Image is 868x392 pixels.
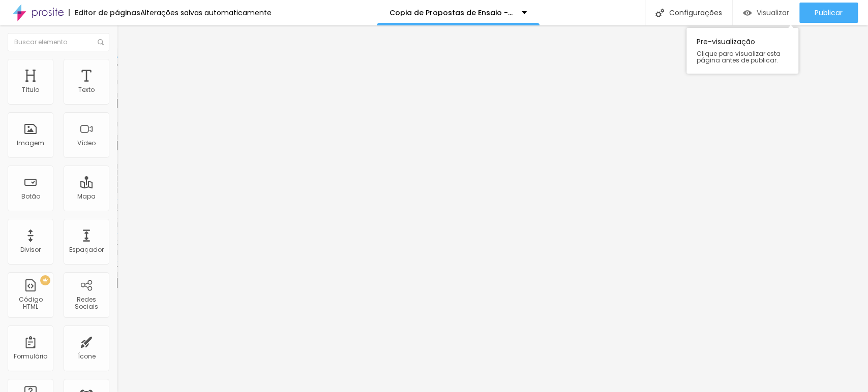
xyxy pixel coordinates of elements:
div: Espaçador [69,246,104,253]
div: Código HTML [10,296,50,311]
div: Vídeo [77,140,96,147]
div: Formulário [14,353,47,360]
div: Pre-visualização [686,28,798,74]
img: Icone [98,39,104,45]
iframe: Editor [117,25,868,392]
button: Visualizar [733,3,799,23]
img: Icone [655,9,664,17]
span: Publicar [815,9,843,17]
div: Imagem [17,140,44,147]
span: Visualizar [757,9,789,17]
img: view-1.svg [743,9,752,17]
div: Alterações salvas automaticamente [140,9,272,16]
div: Mapa [77,193,96,200]
div: Ícone [78,353,96,360]
button: Publicar [799,3,858,23]
div: Título [22,86,39,93]
div: Texto [78,86,95,93]
p: Copia de Propostas de Ensaio - Novo [390,9,514,16]
span: Clique para visualizar esta página antes de publicar. [697,50,788,63]
div: Divisor [20,246,41,253]
div: Redes Sociais [66,296,106,311]
input: Buscar elemento [8,33,109,51]
div: Botão [21,193,40,200]
div: Editor de páginas [69,9,140,16]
